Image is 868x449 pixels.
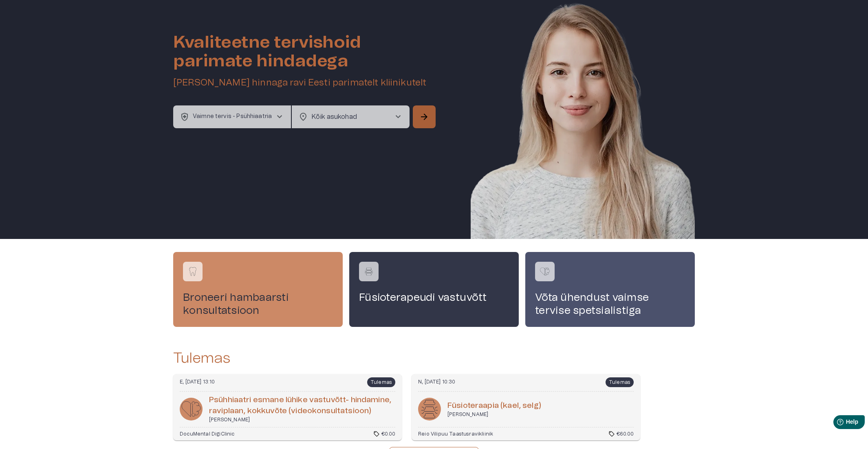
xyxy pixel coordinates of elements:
[180,112,189,122] span: health_and_safety
[363,265,375,278] img: Füsioterapeudi vastuvõtt logo
[193,112,272,121] p: Vaimne tervis - Psühhiaatria
[413,105,436,128] button: Search
[412,374,640,441] a: Navigate to booking details
[209,416,395,423] p: [PERSON_NAME]
[617,431,634,438] p: €60.00
[535,291,685,317] h4: Võta ühendust vaimse tervise spetsialistiga
[173,252,343,327] a: Navigate to service booking
[349,252,519,327] a: Navigate to service booking
[173,33,437,70] h1: Kvaliteetne tervishoid parimate hindadega
[393,112,403,122] span: chevron_right
[180,431,235,438] p: DocuMental DigiClinic
[471,0,695,263] img: Woman smiling
[418,379,456,385] p: N, [DATE] 10:30
[447,401,541,412] h6: Fü­sioter­aapia (kael, selg)
[525,252,695,327] a: Navigate to service booking
[608,431,615,437] span: sell
[373,431,380,437] span: sell
[381,431,395,438] p: €0.00
[298,112,308,122] span: location_on
[311,112,380,122] p: Kõik asukohad
[173,350,230,367] h2: Tulemas
[173,77,437,89] h5: [PERSON_NAME] hinnaga ravi Eesti parimatelt kliinikutelt
[804,412,868,435] iframe: Help widget launcher
[209,395,395,416] h6: Psüh­hi­aa­tri es­mane lühike vas­tu­võtt- hin­damine, raviplaan, kokku­võte (videokon­sul­tat­si...
[418,431,493,438] p: Reio Vilipuu Taastusravikliinik
[359,291,509,304] h4: Füsioterapeudi vastuvõtt
[539,265,551,278] img: Võta ühendust vaimse tervise spetsialistiga logo
[173,374,402,441] a: Navigate to booking details
[180,379,215,385] p: E, [DATE] 13:10
[419,112,429,122] span: arrow_forward
[447,411,541,418] p: [PERSON_NAME]
[187,265,199,278] img: Broneeri hambaarsti konsultatsioon logo
[606,377,634,387] span: Tulemas
[275,112,284,122] span: chevron_right
[173,105,291,128] button: health_and_safetyVaimne tervis - Psühhiaatriachevron_right
[367,377,395,387] span: Tulemas
[183,291,333,317] h4: Broneeri hambaarsti konsultatsioon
